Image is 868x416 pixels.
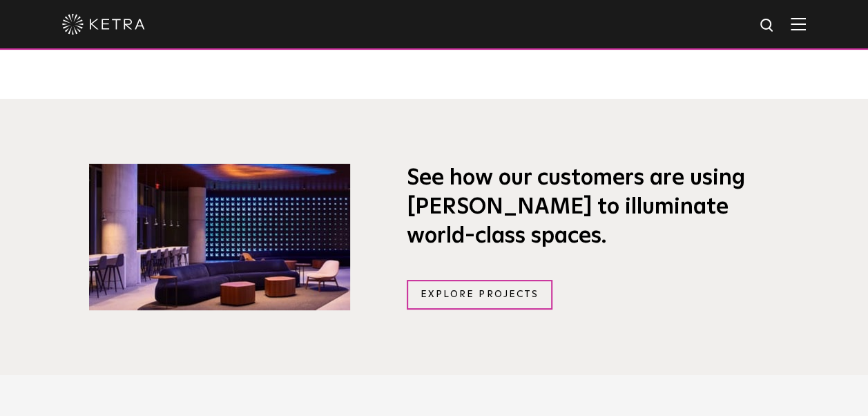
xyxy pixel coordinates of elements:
[62,14,145,35] img: ketra-logo-2019-white
[89,164,350,310] img: Lobby at the SXSW building, awash in blue and warm orange light
[791,17,806,30] img: Hamburger%20Nav.svg
[407,164,780,251] h3: See how our customers are using [PERSON_NAME] to illuminate world-class spaces.
[407,280,553,310] a: Explore Projects
[759,17,776,35] img: search icon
